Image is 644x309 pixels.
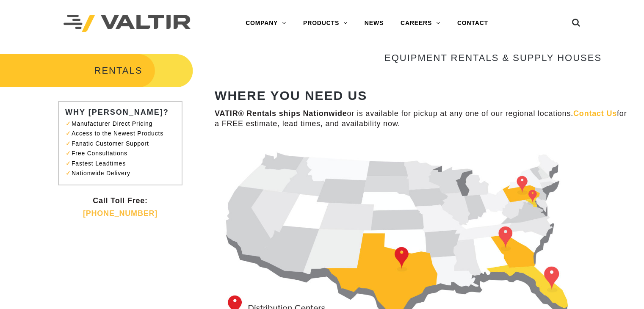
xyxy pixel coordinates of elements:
li: Access to the Newest Products [69,129,175,138]
a: CONTACT [449,15,497,32]
a: COMPANY [237,15,295,32]
li: Manufacturer Direct Pricing [69,119,175,129]
a: Contact Us [573,109,617,118]
li: Fastest Leadtimes [69,159,175,168]
img: Valtir [64,15,191,32]
strong: WHERE YOU NEED US [215,88,367,102]
li: Free Consultations [69,149,175,158]
li: Nationwide Delivery [69,168,175,178]
a: PRODUCTS [295,15,356,32]
a: NEWS [356,15,392,32]
p: or is available for pickup at any one of our regional locations. for a FREE estimate, lead times,... [215,109,631,129]
a: CAREERS [392,15,449,32]
h3: EQUIPMENT RENTALS & SUPPLY HOUSES [215,53,602,63]
li: Fanatic Customer Support [69,139,175,149]
strong: VATIR® Rentals ships Nationwide [215,109,347,118]
strong: Call Toll Free: [93,196,148,205]
h3: WHY [PERSON_NAME]? [65,108,180,117]
a: [PHONE_NUMBER] [83,209,158,218]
